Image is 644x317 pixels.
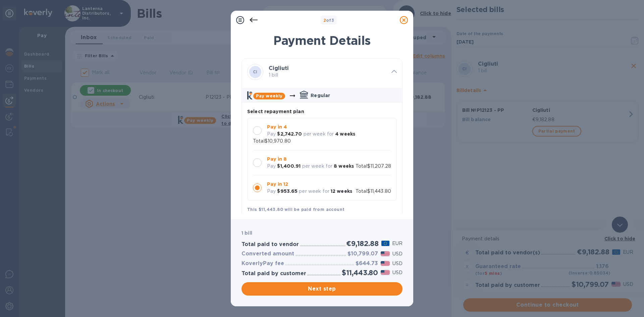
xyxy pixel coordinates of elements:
[356,260,378,267] h3: $644.73
[267,131,276,138] p: Pay
[277,131,302,137] b: $2,742.70
[331,188,352,194] b: 12 weeks
[381,270,390,275] img: USD
[241,260,284,267] h3: KoverlyPay fee
[241,282,402,296] button: Next step
[241,241,299,248] h3: Total paid to vendor
[381,251,390,256] img: USD
[302,163,333,170] p: per week for
[269,72,386,79] p: 1 bill
[247,109,304,114] b: Select repayment plan
[277,163,301,169] b: $1,400.91
[247,285,397,293] span: Next step
[267,124,287,130] b: Pay in 4
[381,261,390,266] img: USD
[267,188,276,195] p: Pay
[311,92,330,99] p: Regular
[347,251,378,257] h3: $10,799.07
[241,33,402,48] h1: Payment Details
[392,240,402,247] p: EUR
[267,163,276,170] p: Pay
[334,163,354,169] b: 8 weeks
[241,270,306,277] h3: Total paid by customer
[242,59,402,85] div: CICigliuti 1 bill
[267,181,288,187] b: Pay in 12
[392,260,402,267] p: USD
[241,230,252,236] b: 1 bill
[392,250,402,257] p: USD
[346,239,378,248] h2: €9,182.88
[299,188,329,195] p: per week for
[304,131,334,138] p: per week for
[356,188,391,195] p: Total $11,443.80
[256,93,282,98] b: Pay weekly
[392,269,402,276] p: USD
[277,188,298,194] b: $953.65
[241,251,294,257] h3: Converted amount
[253,69,258,74] b: CI
[323,18,334,23] b: of 3
[323,18,326,23] span: 2
[267,156,287,162] b: Pay in 8
[335,131,355,137] b: 4 weeks
[269,65,289,71] b: Cigliuti
[247,207,344,212] b: This $11,443.80 will be paid from account
[253,138,291,145] p: Total $10,970.80
[356,163,391,170] p: Total $11,207.28
[342,268,378,277] h2: $11,443.80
